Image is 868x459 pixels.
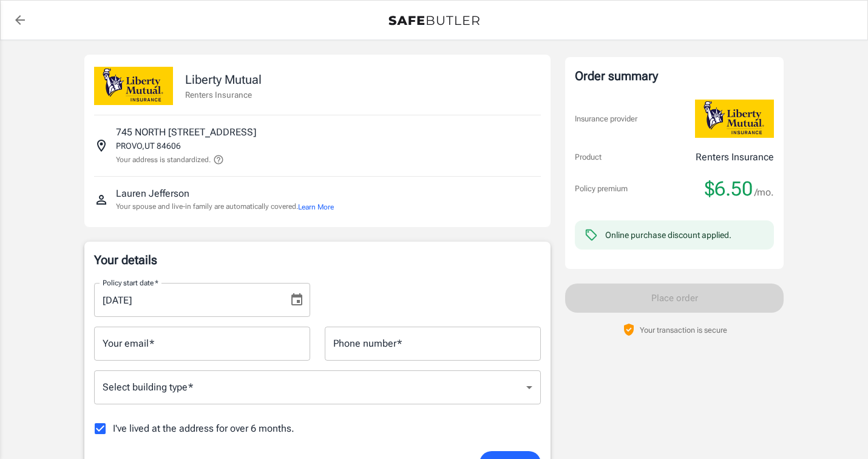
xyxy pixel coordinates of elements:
img: Liberty Mutual [94,67,173,105]
div: Online purchase discount applied. [605,229,731,241]
p: Liberty Mutual [185,70,262,89]
p: Insurance provider [575,113,637,125]
p: Renters Insurance [185,89,262,101]
img: Liberty Mutual [695,100,774,138]
p: Your transaction is secure [640,324,727,336]
label: Policy start date [103,277,158,288]
div: Order summary [575,67,774,85]
img: Back to quotes [388,16,480,25]
p: 745 NORTH [STREET_ADDRESS] [116,125,256,140]
p: Renters Insurance [696,150,774,165]
p: Your spouse and live-in family are automatically covered. [116,201,334,212]
p: Your details [94,251,541,268]
input: MM/DD/YYYY [94,283,280,317]
span: $6.50 [705,177,753,201]
input: Enter email [94,327,310,361]
p: PROVO , UT 84606 [116,140,181,152]
span: /mo. [754,184,774,201]
p: Lauren Jefferson [116,186,189,201]
span: I've lived at the address for over 6 months. [113,421,294,436]
a: back to quotes [8,8,32,32]
svg: Insured person [94,192,109,207]
p: Product [575,151,602,163]
p: Policy premium [575,183,628,195]
button: Choose date, selected date is Aug 13, 2025 [285,288,309,312]
p: Your address is standardized. [116,154,211,165]
svg: Insured address [94,138,109,153]
button: Learn More [298,202,334,212]
input: Enter number [325,327,541,361]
